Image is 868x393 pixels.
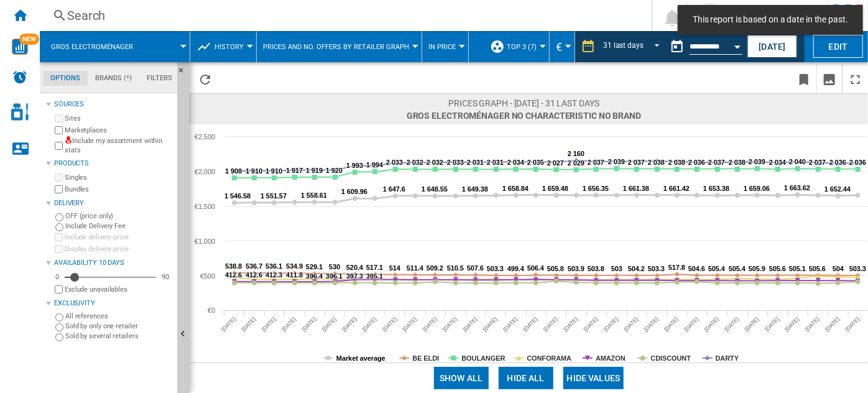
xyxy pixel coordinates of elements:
[54,258,172,268] div: Availability 10 Days
[608,158,625,165] tspan: 2 039
[461,354,505,362] tspan: BOULANGER
[507,265,525,272] tspan: 499.4
[265,167,282,175] tspan: 1 910
[708,159,725,166] tspan: 2 037
[261,316,277,333] tspan: [DATE]
[764,316,780,333] tspan: [DATE]
[193,64,218,93] button: Reload
[716,354,739,362] tspan: DARTY
[301,192,327,199] tspan: 1 558.61
[688,159,705,166] tspan: 2 036
[195,203,215,210] tspan: €1,500
[246,271,262,279] tspan: 412.6
[689,14,852,26] span: This report is based on a date in the past.
[447,264,464,272] tspan: 510.5
[321,316,338,333] tspan: [DATE]
[789,158,806,165] tspan: 2 040
[65,114,172,123] label: Sites
[55,323,63,331] input: Sold by only one retailer
[651,354,691,362] tspan: CDISCOUNT
[54,298,172,308] div: Exclusivity
[366,272,383,280] tspan: 395.1
[527,354,571,362] tspan: CONFORAMA
[407,97,641,109] span: Prices graph - [DATE] - 31 last days
[527,159,544,166] tspan: 2 035
[225,167,242,175] tspan: 1 908
[407,159,423,166] tspan: 2 032
[224,192,251,200] tspan: 1 546.58
[261,192,287,200] tspan: 1 551.57
[286,271,303,279] tspan: 411.8
[386,159,403,166] tspan: 2 033
[550,31,575,62] md-menu: Currency
[490,31,543,62] div: top 3 (7)
[792,64,816,93] button: Bookmark this report
[422,316,438,333] tspan: [DATE]
[225,271,242,279] tspan: 412.6
[361,316,378,333] tspan: [DATE]
[407,109,641,122] span: Gros electroménager No characteristic No brand
[263,43,409,51] span: Prices and No. offers by retailer graph
[829,159,846,166] tspan: 2 036
[563,316,579,333] tspan: [DATE]
[568,150,584,157] tspan: 2 160
[54,99,172,109] div: Sources
[215,43,244,51] span: History
[346,272,363,280] tspan: 397.3
[265,271,282,279] tspan: 412.3
[703,316,720,333] tspan: [DATE]
[809,159,826,166] tspan: 2 037
[596,354,626,362] tspan: AMAZON
[19,34,39,45] span: NEW
[628,159,645,166] tspan: 2 037
[55,285,63,294] input: Display delivery price
[12,70,27,85] img: alerts-logo.svg
[389,264,401,272] tspan: 514
[547,265,564,272] tspan: 505.8
[65,221,172,231] label: Include Delivery Fee
[306,263,323,270] tspan: 529.1
[55,245,63,253] input: Display delivery price
[195,168,215,175] tspan: €2,000
[744,316,760,333] tspan: [DATE]
[843,64,868,93] button: Maximize
[65,285,172,294] label: Exclude unavailables
[588,159,604,166] tspan: 2 037
[241,316,257,333] tspan: [DATE]
[55,333,63,341] input: Sold by several retailers
[507,159,525,166] tspan: 2 034
[159,272,172,282] div: 90
[623,316,640,333] tspan: [DATE]
[65,136,172,155] label: Include my assortment within stats
[749,158,765,165] tspan: 2 039
[804,316,821,333] tspan: [DATE]
[556,40,562,53] span: €
[665,31,745,62] div: This report is based on a date in the past.
[648,159,665,166] tspan: 2 038
[747,35,797,58] button: [DATE]
[668,264,685,271] tspan: 517.8
[427,264,443,272] tspan: 509.2
[789,265,806,272] tspan: 505.1
[55,126,63,134] input: Marketplaces
[623,185,649,192] tspan: 1 661.38
[55,223,63,231] input: Include Delivery Fee
[55,185,63,193] input: Bundles
[51,43,133,51] span: Gros electroménager
[55,114,63,123] input: Sites
[724,316,741,333] tspan: [DATE]
[611,265,622,272] tspan: 503
[563,367,624,389] button: Hide values
[55,233,63,241] input: Include delivery price
[813,35,863,58] button: Edit
[65,173,172,182] label: Singles
[726,34,749,56] button: Open calendar
[54,198,172,208] div: Delivery
[139,71,180,86] md-tab-item: Filters
[568,159,584,167] tspan: 2 029
[683,316,700,333] tspan: [DATE]
[65,331,172,341] label: Sold by several retailers
[383,185,405,193] tspan: 1 647.6
[225,262,242,270] tspan: 538.8
[849,265,866,272] tspan: 503.3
